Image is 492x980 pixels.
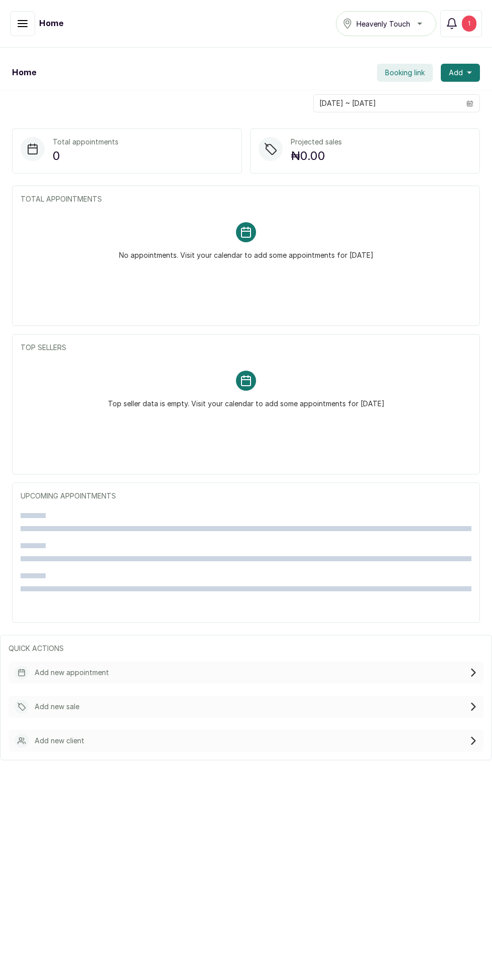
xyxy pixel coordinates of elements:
div: 1 [462,16,476,32]
p: Top seller data is empty. Visit your calendar to add some appointments for [DATE] [108,391,385,409]
button: Booking link [377,64,433,82]
p: Add new sale [35,702,79,712]
h1: Home [12,67,36,79]
p: No appointments. Visit your calendar to add some appointments for [DATE] [119,242,374,260]
p: ₦0.00 [291,147,342,165]
span: Booking link [385,68,425,78]
svg: calendar [466,100,473,107]
p: TOTAL APPOINTMENTS [21,194,471,204]
p: TOP SELLERS [21,343,471,353]
button: Add [441,64,480,82]
p: Add new appointment [35,668,109,678]
p: Total appointments [53,137,118,147]
button: Heavenly Touch [336,11,436,36]
button: 1 [440,10,482,37]
p: Add new client [35,736,84,746]
p: QUICK ACTIONS [9,643,483,654]
span: Add [449,68,463,78]
p: 0 [53,147,118,165]
p: Projected sales [291,137,342,147]
p: UPCOMING APPOINTMENTS [21,491,471,501]
span: Heavenly Touch [356,19,410,29]
h1: Home [39,18,63,30]
input: Select date [314,95,460,112]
